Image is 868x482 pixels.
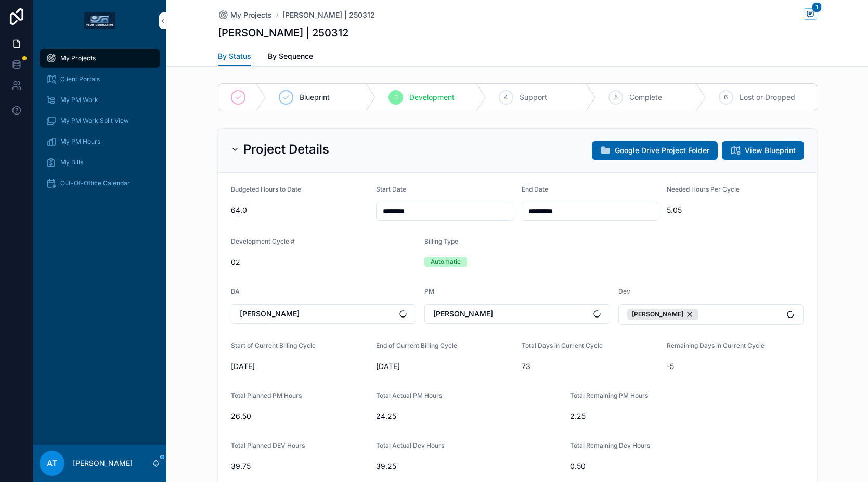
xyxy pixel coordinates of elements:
[230,10,272,20] span: My Projects
[60,137,100,146] span: My PM Hours
[522,361,658,372] span: 73
[40,91,160,109] a: My PM Work
[570,441,650,449] span: Total Remaining Dev Hours
[231,411,368,422] span: 26.50
[632,310,683,319] span: [PERSON_NAME]
[60,179,130,187] span: Out-Of-Office Calendar
[218,10,272,20] a: My Projects
[376,441,444,449] span: Total Actual Dev Hours
[33,42,166,206] div: scrollable content
[812,2,822,12] span: 1
[218,26,348,40] h1: [PERSON_NAME] | 250312
[376,411,562,422] span: 24.25
[60,96,98,104] span: My PM Work
[40,153,160,172] a: My Bills
[60,75,100,83] span: Client Portals
[376,341,457,349] span: End of Current Billing Cycle
[614,93,618,102] span: 5
[40,70,160,88] a: Client Portals
[376,461,562,472] span: 39.25
[268,47,313,68] a: By Sequence
[218,47,251,67] a: By Status
[431,257,461,267] div: Automatic
[745,145,796,156] span: View Blueprint
[243,141,329,158] h2: Project Details
[722,141,804,160] button: View Blueprint
[231,237,295,245] span: Development Cycle #
[282,10,375,20] a: [PERSON_NAME] | 250312
[231,461,368,472] span: 39.75
[40,132,160,151] a: My PM Hours
[627,309,698,320] button: Unselect 4
[724,93,728,102] span: 6
[73,458,133,468] p: [PERSON_NAME]
[618,287,630,295] span: Dev
[376,361,513,372] span: [DATE]
[231,304,417,324] button: Select Button
[231,361,368,372] span: [DATE]
[60,117,129,125] span: My PM Work Split View
[409,92,455,103] span: Development
[592,141,718,160] button: Google Drive Project Folder
[570,391,648,399] span: Total Remaining PM Hours
[231,391,302,399] span: Total Planned PM Hours
[424,287,434,295] span: PM
[231,341,316,349] span: Start of Current Billing Cycle
[570,411,756,422] span: 2.25
[40,49,160,68] a: My Projects
[424,304,610,324] button: Select Button
[47,457,57,470] span: AT
[60,54,96,62] span: My Projects
[504,93,508,102] span: 4
[60,158,83,167] span: My Bills
[615,145,709,156] span: Google Drive Project Folder
[268,51,313,61] span: By Sequence
[40,111,160,130] a: My PM Work Split View
[629,92,662,103] span: Complete
[394,93,398,102] span: 3
[376,185,406,193] span: Start Date
[231,287,240,295] span: BA
[740,92,795,103] span: Lost or Dropped
[231,257,417,268] span: 02
[231,185,301,193] span: Budgeted Hours to Date
[667,185,740,193] span: Needed Hours Per Cycle
[424,237,458,245] span: Billing Type
[231,441,305,449] span: Total Planned DEV Hours
[376,391,442,399] span: Total Actual PM Hours
[433,309,493,319] span: [PERSON_NAME]
[231,205,368,215] span: 64.0
[667,361,804,372] span: -5
[667,341,765,349] span: Remaining Days in Current Cycle
[618,304,804,325] button: Select Button
[522,341,603,349] span: Total Days in Current Cycle
[570,461,707,472] span: 0.50
[40,174,160,193] a: Out-Of-Office Calendar
[240,309,300,319] span: [PERSON_NAME]
[522,185,548,193] span: End Date
[804,8,817,21] button: 1
[667,205,804,215] span: 5.05
[218,51,251,61] span: By Status
[84,12,115,29] img: App logo
[300,92,330,103] span: Blueprint
[520,92,547,103] span: Support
